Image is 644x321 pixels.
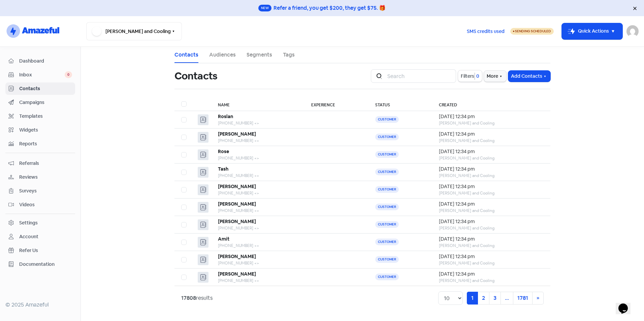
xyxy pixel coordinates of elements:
[5,55,75,67] a: Dashboard
[86,22,182,40] button: [PERSON_NAME] and Cooling
[484,71,506,82] button: More
[19,127,72,134] span: Widgets
[439,173,544,179] div: [PERSON_NAME] and Cooling
[218,253,256,259] b: [PERSON_NAME]
[209,51,236,59] a: Audiences
[19,99,72,106] span: Campaigns
[65,71,72,78] span: 0
[616,294,637,314] iframe: chat widget
[258,5,271,11] span: New
[19,247,72,254] span: Refer Us
[375,186,399,193] span: Customer
[562,23,622,39] button: Quick Actions
[439,253,544,260] div: [DATE] 12:34 pm
[375,239,399,245] span: Customer
[439,208,544,214] div: [PERSON_NAME] and Cooling
[5,82,75,95] a: Contacts
[19,85,72,92] span: Contacts
[432,97,550,111] th: Created
[439,271,544,278] div: [DATE] 12:34 pm
[218,148,229,154] b: Rose
[174,65,217,87] h1: Contacts
[5,157,75,170] a: Referrals
[304,97,368,111] th: Experience
[5,171,75,183] a: Reviews
[218,183,256,189] b: [PERSON_NAME]
[19,201,72,208] span: Videos
[218,173,298,179] div: [PHONE_NUMBER] <>
[218,208,298,214] div: [PHONE_NUMBER] <>
[439,260,544,266] div: [PERSON_NAME] and Cooling
[5,217,75,229] a: Settings
[247,51,272,59] a: Segments
[439,201,544,208] div: [DATE] 12:34 pm
[467,28,505,35] span: SMS credits used
[458,70,482,82] button: Filters0
[439,131,544,138] div: [DATE] 12:34 pm
[218,155,298,161] div: [PHONE_NUMBER] <>
[5,69,75,81] a: Inbox 0
[439,225,544,231] div: [PERSON_NAME] and Cooling
[368,97,432,111] th: Status
[19,261,72,268] span: Documentation
[375,204,399,210] span: Customer
[439,148,544,155] div: [DATE] 12:34 pm
[532,292,544,305] a: Next
[513,292,533,305] a: 1781
[19,71,65,78] span: Inbox
[174,51,198,59] a: Contacts
[218,278,298,284] div: [PHONE_NUMBER] <>
[218,218,256,224] b: [PERSON_NAME]
[218,260,298,266] div: [PHONE_NUMBER] <>
[461,27,510,34] a: SMS credits used
[5,258,75,271] a: Documentation
[467,292,478,305] a: 1
[375,169,399,175] span: Customer
[273,4,386,12] div: Refer a friend, you get $200, they get $75. 🎁
[5,96,75,109] a: Campaigns
[439,183,544,190] div: [DATE] 12:34 pm
[375,116,399,123] span: Customer
[375,151,399,158] span: Customer
[218,138,298,144] div: [PHONE_NUMBER] <>
[5,124,75,136] a: Widgets
[5,244,75,257] a: Refer Us
[19,219,38,226] div: Settings
[218,201,256,207] b: [PERSON_NAME]
[5,301,75,309] div: © 2025 Amazeful
[439,113,544,120] div: [DATE] 12:34 pm
[218,271,256,277] b: [PERSON_NAME]
[375,256,399,263] span: Customer
[19,187,72,194] span: Surveys
[375,134,399,140] span: Customer
[439,243,544,249] div: [PERSON_NAME] and Cooling
[19,140,72,147] span: Reports
[181,294,196,301] strong: 17808
[439,155,544,161] div: [PERSON_NAME] and Cooling
[515,29,551,33] span: Sending Scheduled
[181,294,213,302] div: results
[19,58,72,65] span: Dashboard
[218,225,298,231] div: [PHONE_NUMBER] <>
[375,274,399,280] span: Customer
[375,221,399,228] span: Customer
[439,218,544,225] div: [DATE] 12:34 pm
[283,51,295,59] a: Tags
[478,292,489,305] a: 2
[218,120,298,126] div: [PHONE_NUMBER] <>
[439,278,544,284] div: [PERSON_NAME] and Cooling
[461,73,474,80] span: Filters
[5,199,75,211] a: Videos
[5,110,75,122] a: Templates
[19,233,38,240] div: Account
[489,292,501,305] a: 3
[218,190,298,196] div: [PHONE_NUMBER] <>
[19,113,72,120] span: Templates
[439,236,544,243] div: [DATE] 12:34 pm
[218,243,298,249] div: [PHONE_NUMBER] <>
[439,190,544,196] div: [PERSON_NAME] and Cooling
[218,236,229,242] b: Amit
[626,25,639,37] img: User
[5,230,75,243] a: Account
[218,113,233,119] b: Roslan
